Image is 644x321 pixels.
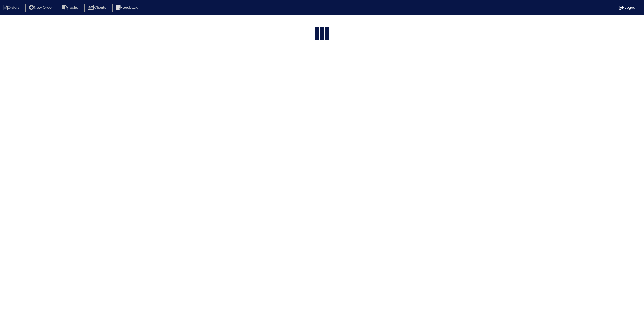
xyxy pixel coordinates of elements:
div: loading... [320,27,324,43]
a: New Order [25,5,58,10]
a: Logout [619,5,636,10]
li: Clients [84,4,111,12]
a: Techs [59,5,83,10]
li: Feedback [112,4,143,12]
a: Clients [84,5,111,10]
li: New Order [25,4,58,12]
li: Techs [59,4,83,12]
